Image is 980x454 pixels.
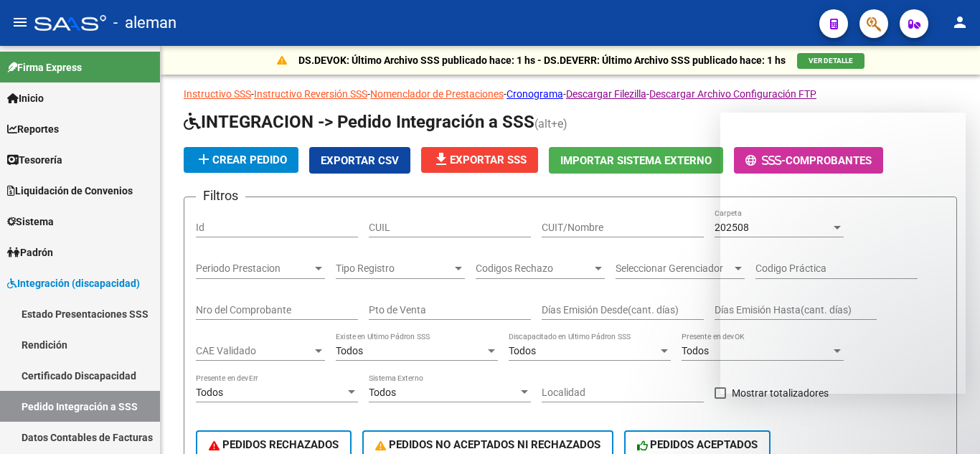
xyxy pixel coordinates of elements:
span: Inicio [7,90,44,106]
span: Todos [196,387,223,398]
span: 202508 [715,222,749,233]
span: Padrón [7,245,53,260]
span: PEDIDOS NO ACEPTADOS NI RECHAZADOS [375,438,600,451]
a: Instructivo Reversión SSS [254,88,367,100]
span: Seleccionar Gerenciador [616,263,732,275]
span: Importar Sistema Externo [560,154,712,167]
mat-icon: menu [11,14,29,31]
span: Periodo Prestacion [196,263,312,275]
mat-icon: person [951,14,969,31]
span: Codigos Rechazo [476,263,592,275]
p: - - - - - [184,86,957,102]
h3: Filtros [196,186,245,206]
button: Exportar SSS [421,147,538,173]
button: Crear Pedido [184,147,298,173]
span: INTEGRACION -> Pedido Integración a SSS [184,112,534,132]
button: Importar Sistema Externo [549,147,723,174]
mat-icon: file_download [433,151,450,168]
a: Descargar Archivo Configuración FTP [649,88,816,100]
span: Integración (discapacidad) [7,275,140,291]
span: Exportar SSS [433,153,527,166]
span: Todos [369,387,396,398]
a: Descargar Filezilla [566,88,646,100]
a: Instructivo SSS [184,88,251,100]
mat-icon: add [195,151,212,168]
span: Exportar CSV [321,154,399,167]
iframe: Intercom live chat [931,405,966,440]
button: Exportar CSV [309,147,410,174]
span: PEDIDOS RECHAZADOS [209,438,339,451]
a: Nomenclador de Prestaciones [370,88,504,100]
span: Tesorería [7,152,62,168]
span: VER DETALLE [809,57,853,65]
span: PEDIDOS ACEPTADOS [637,438,758,451]
span: Crear Pedido [195,153,287,166]
span: - aleman [113,7,176,39]
span: Reportes [7,121,59,137]
span: Todos [682,345,709,356]
span: Liquidación de Convenios [7,183,133,199]
p: DS.DEVOK: Último Archivo SSS publicado hace: 1 hs - DS.DEVERR: Último Archivo SSS publicado hace:... [298,52,786,68]
span: Todos [336,345,363,356]
span: (alt+e) [534,117,567,131]
span: CAE Validado [196,345,312,357]
iframe: Intercom live chat mensaje [720,113,966,394]
span: Tipo Registro [336,263,452,275]
span: Todos [509,345,536,356]
a: Cronograma [507,88,563,100]
button: VER DETALLE [797,53,864,69]
span: Sistema [7,214,54,230]
span: Firma Express [7,60,82,75]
